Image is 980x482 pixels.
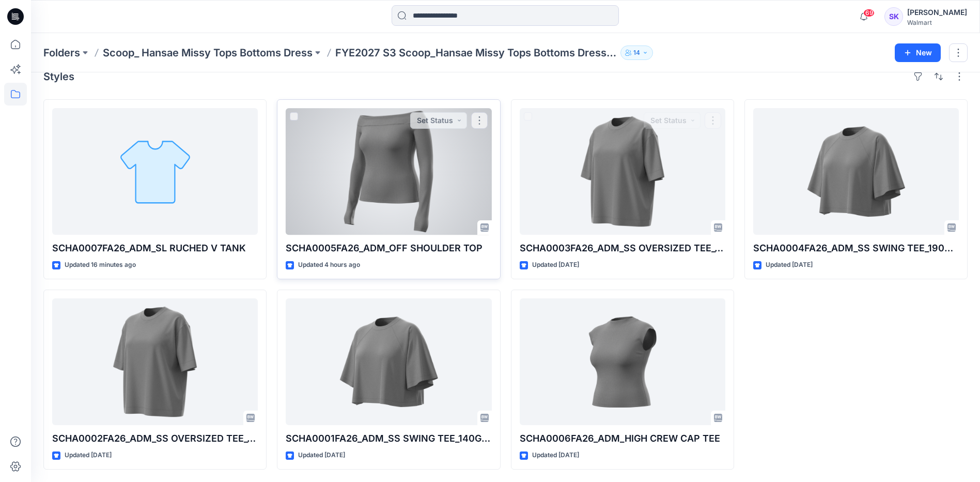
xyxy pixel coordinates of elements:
p: Updated [DATE] [298,450,345,461]
p: Updated 4 hours ago [298,260,360,270]
h4: Styles [43,70,74,83]
p: Updated [DATE] [766,260,813,270]
span: 69 [863,9,875,17]
p: Updated [DATE] [532,260,579,270]
p: SCHA0004FA26_ADM_SS SWING TEE_190GSM [753,241,959,255]
button: 14 [620,46,653,60]
a: SCHA0003FA26_ADM_SS OVERSIZED TEE_140GSM [520,108,725,235]
a: SCHA0007FA26_ADM_SL RUCHED V TANK [52,108,258,235]
p: Updated [DATE] [65,450,112,461]
a: Folders [43,46,80,60]
p: FYE2027 S3 Scoop_Hansae Missy Tops Bottoms Dress Board [335,46,616,60]
p: 14 [633,47,640,58]
p: SCHA0002FA26_ADM_SS OVERSIZED TEE_190GSM [52,431,258,446]
p: SCHA0007FA26_ADM_SL RUCHED V TANK [52,241,258,255]
a: SCHA0004FA26_ADM_SS SWING TEE_190GSM [753,108,959,235]
a: Scoop_ Hansae Missy Tops Bottoms Dress [103,46,313,60]
p: Updated 16 minutes ago [65,260,136,270]
a: SCHA0005FA26_ADM_OFF SHOULDER TOP [286,108,491,235]
button: New [895,43,941,62]
a: SCHA0001FA26_ADM_SS SWING TEE_140GSM [286,298,491,425]
p: SCHA0005FA26_ADM_OFF SHOULDER TOP [286,241,491,255]
div: SK [884,7,903,26]
a: SCHA0006FA26_ADM_HIGH CREW CAP TEE [520,298,725,425]
div: [PERSON_NAME] [907,6,967,19]
a: SCHA0002FA26_ADM_SS OVERSIZED TEE_190GSM [52,298,258,425]
div: Walmart [907,19,967,26]
p: SCHA0001FA26_ADM_SS SWING TEE_140GSM [286,431,491,446]
p: Updated [DATE] [532,450,579,461]
p: SCHA0003FA26_ADM_SS OVERSIZED TEE_140GSM [520,241,725,255]
p: SCHA0006FA26_ADM_HIGH CREW CAP TEE [520,431,725,446]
